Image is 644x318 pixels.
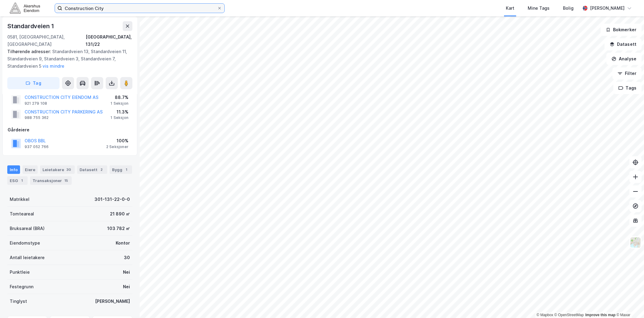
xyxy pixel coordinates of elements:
[99,167,105,173] div: 2
[111,94,128,101] div: 88.7%
[106,144,128,149] div: 2 Seksjoner
[65,167,72,173] div: 30
[110,210,130,218] div: 21 890 ㎡
[123,269,130,276] div: Nei
[601,24,642,36] button: Bokmerker
[614,289,644,318] iframe: Chat Widget
[106,137,128,144] div: 100%
[585,313,615,317] a: Improve this map
[7,49,52,54] span: Tilhørende adresser:
[123,283,130,290] div: Nei
[86,33,132,48] div: [GEOGRAPHIC_DATA], 131/22
[30,176,72,185] div: Transaksjoner
[124,254,130,261] div: 30
[10,210,34,218] div: Tomteareal
[606,53,642,65] button: Analyse
[8,126,132,134] div: Gårdeiere
[7,48,128,70] div: Standardveien 13, Standardveien 11, Standardveien 9, Standardveien 3, Standardveien 7, Standardve...
[94,196,130,203] div: 301-131-22-0-0
[111,101,128,106] div: 1 Seksjon
[63,178,69,184] div: 15
[10,298,27,305] div: Tinglyst
[506,5,514,12] div: Kart
[563,5,574,12] div: Bolig
[62,4,217,13] input: Søk på adresse, matrikkel, gårdeiere, leietakere eller personer
[10,239,40,247] div: Eiendomstype
[630,237,641,248] img: Z
[95,298,130,305] div: [PERSON_NAME]
[7,176,28,185] div: ESG
[10,3,40,13] img: akershus-eiendom-logo.9091f326c980b4bce74ccdd9f866810c.svg
[10,225,45,232] div: Bruksareal (BRA)
[10,254,45,261] div: Antall leietakere
[77,165,107,174] div: Datasett
[22,165,38,174] div: Eiere
[19,178,25,184] div: 1
[537,313,553,317] a: Mapbox
[111,115,128,120] div: 1 Seksjon
[605,38,642,50] button: Datasett
[107,225,130,232] div: 103 782 ㎡
[10,196,29,203] div: Matrikkel
[7,33,86,48] div: 0581, [GEOGRAPHIC_DATA], [GEOGRAPHIC_DATA]
[590,5,625,12] div: [PERSON_NAME]
[25,101,47,106] div: 921 279 108
[7,77,60,89] button: Tag
[7,165,20,174] div: Info
[614,289,644,318] div: Kontrollprogram for chat
[554,313,584,317] a: OpenStreetMap
[111,108,128,116] div: 11.3%
[528,5,550,12] div: Mine Tags
[40,165,75,174] div: Leietakere
[25,115,49,120] div: 988 755 362
[613,82,642,94] button: Tags
[7,21,55,31] div: Standardveien 1
[124,167,130,173] div: 1
[25,144,49,149] div: 937 052 766
[612,67,642,79] button: Filter
[110,165,132,174] div: Bygg
[116,239,130,247] div: Kontor
[10,283,33,290] div: Festegrunn
[10,269,30,276] div: Punktleie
